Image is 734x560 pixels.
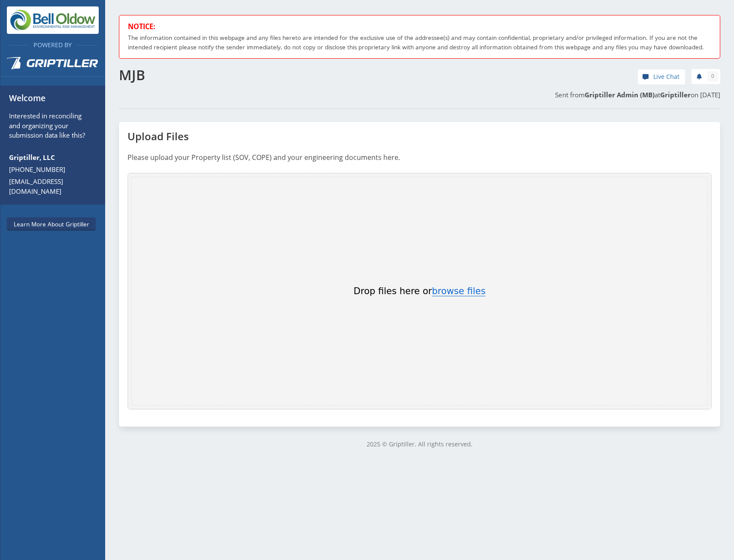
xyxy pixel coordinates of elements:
[9,92,92,111] h6: Welcome
[432,287,485,296] button: browse files
[9,111,92,142] p: Interested in reconciling and organizing your submission data like this?
[692,69,720,84] a: 0
[9,177,92,196] a: [EMAIL_ADDRESS][DOMAIN_NAME]
[9,165,92,175] a: [PHONE_NUMBER]
[128,22,155,31] strong: NOTICE:
[425,84,721,100] p: Sent from at on [DATE]
[0,50,105,81] a: Griptiller
[317,285,523,297] div: Drop files here or
[638,69,685,87] div: help
[585,90,655,99] strong: Griptiller Admin (MB)
[685,67,720,84] div: notifications
[711,72,714,80] span: 0
[127,130,415,142] h4: Upload Files
[638,69,685,84] a: Live Chat
[128,33,707,52] p: The information contained in this webpage and any files hereto are intended for the exclusive use...
[653,72,679,81] span: Live Chat
[660,90,691,99] strong: Griptiller
[29,41,76,49] span: Powered By
[119,440,720,449] p: 2025 © Griptiller. All rights reserved.
[7,6,99,34] img: Bell Oldow, Inc.
[7,217,96,231] a: Learn More About Griptiller
[9,153,55,162] strong: Griptiller, LLC
[127,152,415,163] p: Please upload your Property list (SOV, COPE) and your engineering documents here.
[128,173,711,409] div: Uppy Dashboard
[119,67,415,83] h1: MJB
